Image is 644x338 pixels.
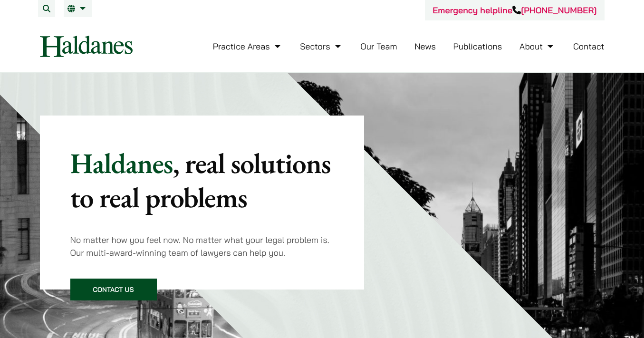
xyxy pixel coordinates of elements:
a: Practice Areas [213,41,283,52]
a: Publications [453,41,502,52]
a: EN [67,5,88,12]
a: News [414,41,436,52]
a: Emergency helpline[PHONE_NUMBER] [433,5,596,16]
a: About [519,41,556,52]
a: Contact Us [70,279,157,300]
p: Haldanes [70,146,334,214]
p: No matter how you feel now. No matter what your legal problem is. Our multi-award-winning team of... [70,233,334,259]
mark: , real solutions to real problems [70,145,331,216]
a: Our Team [360,41,397,52]
a: Sectors [300,41,343,52]
img: Logo of Haldanes [40,36,133,57]
a: Contact [573,41,605,52]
